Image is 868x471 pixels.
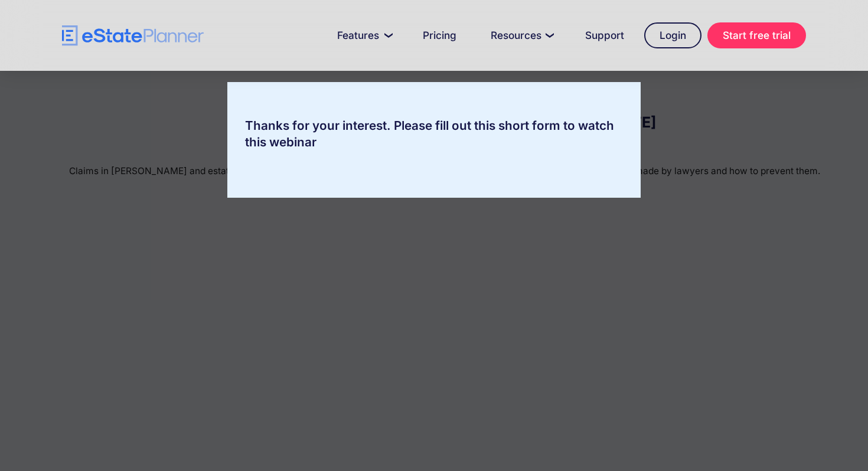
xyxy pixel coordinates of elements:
a: Start free trial [707,22,806,48]
a: Features [323,24,403,47]
a: Support [571,24,638,47]
a: Resources [477,24,565,47]
div: Thanks for your interest. Please fill out this short form to watch this webinar [227,117,641,151]
a: Login [644,22,701,48]
a: Pricing [409,24,471,47]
